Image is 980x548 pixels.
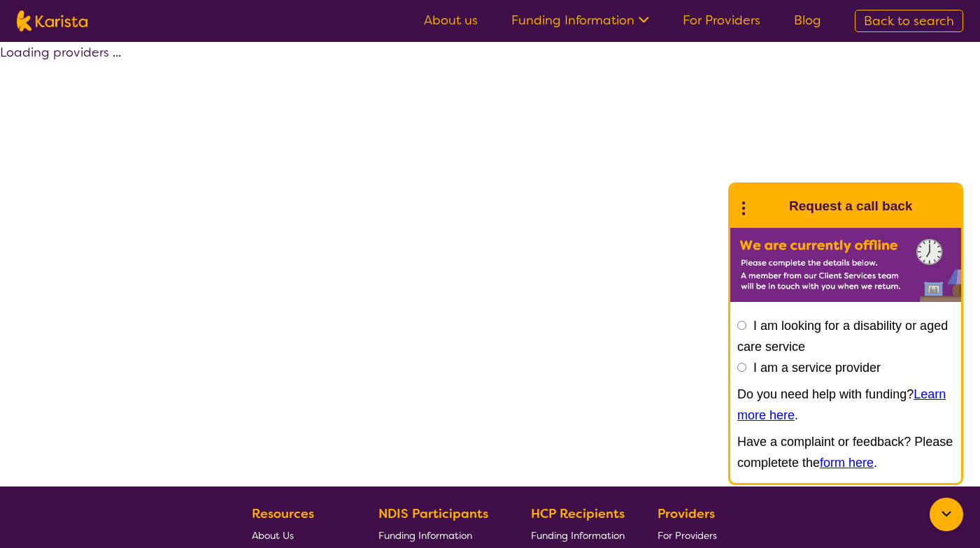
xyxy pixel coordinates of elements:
[252,524,346,546] a: About Us
[658,505,715,522] b: Providers
[252,529,294,542] span: About Us
[511,12,649,29] a: Funding Information
[855,10,963,32] a: Back to search
[753,192,781,220] img: Karista
[531,529,625,542] span: Funding Information
[378,529,472,542] span: Funding Information
[794,12,821,29] a: Blog
[17,10,87,31] img: Karista logo
[252,505,314,522] b: Resources
[737,384,954,426] p: Do you need help with funding? .
[424,12,478,29] a: About us
[789,196,912,217] h1: Request a call back
[737,431,954,473] p: Have a complaint or feedback? Please completete the .
[683,12,760,29] a: For Providers
[378,505,488,522] b: NDIS Participants
[378,524,499,546] a: Funding Information
[737,319,948,354] label: I am looking for a disability or aged care service
[730,228,961,302] img: Karista offline chat form to request call back
[864,13,954,29] span: Back to search
[531,505,625,522] b: HCP Recipients
[658,524,723,546] a: For Providers
[753,361,881,375] label: I am a service provider
[658,529,717,542] span: For Providers
[531,524,625,546] a: Funding Information
[820,456,874,470] a: form here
